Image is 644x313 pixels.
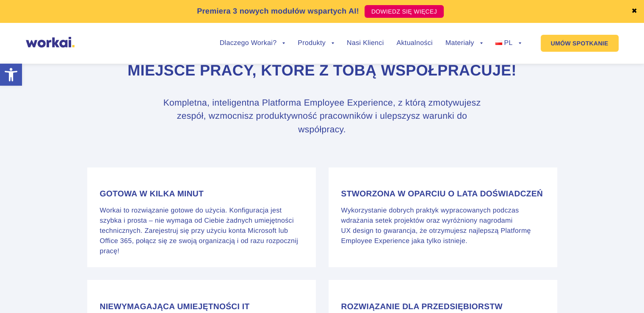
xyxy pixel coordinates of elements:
p: Workai to rozwiązanie gotowe do użycia. Konfiguracja jest szybka i prosta – nie wymaga od Ciebie ... [100,206,303,257]
a: ✖ [631,8,637,15]
h4: Rozwiązanie dla przedsiębiorstw [341,302,544,312]
a: Produkty [298,40,334,47]
a: UMÓW SPOTKANIE [541,35,619,52]
a: DOWIEDZ SIĘ WIĘCEJ [365,5,444,18]
span: PL [504,39,512,47]
a: Nasi Klienci [347,40,384,47]
h4: Stworzona w oparciu o lata doświadczeń [341,189,544,199]
h3: Kompletna, inteligentna Platforma Employee Experience, z którą zmotywujesz zespół, wzmocnisz prod... [153,96,492,137]
p: Premiera 3 nowych modułów wspartych AI! [197,6,359,17]
h4: Gotowa w kilka minut [100,189,303,199]
h2: Miejsce pracy, które z Tobą współpracuje! [87,60,557,81]
a: Dlaczego Workai? [220,40,285,47]
p: Wykorzystanie dobrych praktyk wypracowanych podczas wdrażania setek projektów oraz wyróżniony nag... [341,206,544,246]
a: Aktualności [396,40,432,47]
a: Materiały [445,40,483,47]
iframe: Popup CTA [4,240,233,309]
